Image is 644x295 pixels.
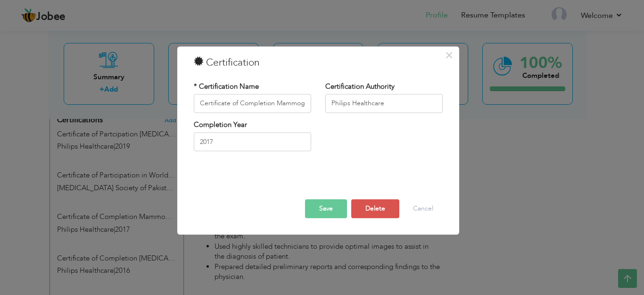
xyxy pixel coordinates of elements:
[404,199,443,218] button: Cancel
[325,82,395,92] label: Certification Authority
[194,120,247,130] label: Completion Year
[194,82,259,92] label: * Certification Name
[194,56,443,70] h3: Certification
[445,47,453,64] span: ×
[351,199,399,218] button: Delete
[442,48,457,63] button: Close
[305,199,347,218] button: Save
